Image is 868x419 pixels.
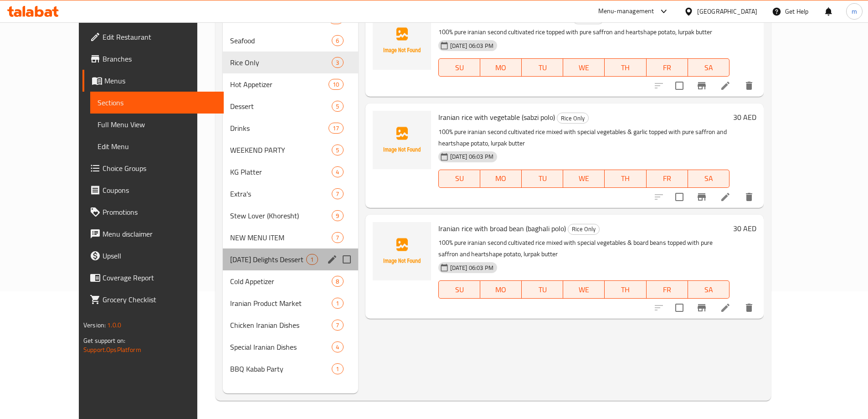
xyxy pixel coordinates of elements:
a: Coverage Report [82,267,224,289]
a: Full Menu View [90,114,224,135]
span: 1 [332,365,343,373]
p: 100% pure iranian second cultivated rice topped with pure saffron and heartshape potato, lurpak b... [438,26,729,38]
a: Edit menu item [720,80,731,91]
div: items [332,35,343,46]
button: edit [325,253,339,266]
button: Branch-specific-item [691,297,713,319]
div: BBQ Kabab Party [230,363,332,374]
button: SU [438,170,480,188]
span: MO [484,172,518,185]
button: WE [563,170,605,188]
button: WE [563,280,605,299]
span: 7 [332,190,343,198]
span: SA [692,172,726,185]
div: Drinks17 [223,117,358,139]
span: WE [567,283,601,296]
span: SU [442,172,477,185]
button: SA [688,280,729,299]
span: Coverage Report [103,272,216,283]
span: Get support on: [83,335,125,347]
button: delete [738,186,760,208]
button: TU [522,170,563,188]
button: TH [605,170,646,188]
div: items [306,254,318,265]
button: FR [647,280,688,299]
button: SU [438,280,480,299]
div: items [332,341,343,352]
span: [DATE] 06:03 PM [447,264,497,272]
a: Coupons [82,179,224,201]
a: Branches [82,48,224,70]
span: Seafood [230,35,332,46]
button: TH [605,58,646,77]
div: Rice Only3 [223,52,358,73]
h6: 27 AED [733,11,756,24]
img: Iranian rice with broad bean (baghali polo) [373,222,431,280]
span: Dessert [230,101,332,112]
a: Edit menu item [720,302,731,313]
span: TU [525,61,560,74]
span: Iranian rice with vegetable (sabzi polo) [438,110,555,124]
span: Full Menu View [98,119,216,130]
span: 17 [329,124,343,133]
span: [DATE] 06:03 PM [447,152,497,161]
span: Drinks [230,123,329,134]
span: KG Platter [230,166,332,177]
a: Edit menu item [720,191,731,202]
button: TU [522,58,563,77]
div: WEEKEND PARTY5 [223,139,358,161]
div: Dessert5 [223,95,358,117]
button: TH [605,280,646,299]
button: MO [480,280,522,299]
span: NEW MENU ITEM [230,232,332,243]
span: WE [567,172,601,185]
div: items [329,123,343,134]
span: 1 [332,299,343,308]
div: items [332,320,343,331]
div: items [332,232,343,243]
a: Promotions [82,201,224,223]
div: Chicken Iranian Dishes7 [223,314,358,336]
span: 10 [329,80,343,89]
span: TH [608,61,642,74]
button: SU [438,58,480,77]
span: m [852,6,857,16]
h6: 30 AED [733,222,756,235]
span: [DATE] 06:03 PM [447,41,497,50]
span: Select to update [670,298,689,317]
span: Coupons [103,185,216,196]
button: MO [480,170,522,188]
span: Rice Only [557,113,588,124]
button: delete [738,75,760,97]
nav: Menu sections [223,4,358,383]
div: BBQ Kabab Party1 [223,358,358,380]
span: Menus [104,75,216,86]
span: 5 [332,102,343,111]
a: Upsell [82,245,224,267]
a: Menu disclaimer [82,223,224,245]
span: Branches [103,53,216,64]
div: items [332,145,343,155]
span: 6 [332,36,343,45]
a: Sections [90,92,224,114]
span: Rice Only [230,57,332,68]
a: Support.OpsPlatform [83,344,141,356]
span: FR [650,61,684,74]
button: WE [563,58,605,77]
span: Version: [83,319,106,331]
span: SU [442,283,477,296]
span: Select to update [670,76,689,95]
img: Iranian rice with vegetable (sabzi polo) [373,111,431,169]
span: 4 [332,168,343,176]
div: items [332,101,343,112]
span: TH [608,172,642,185]
div: Seafood6 [223,30,358,52]
span: WEEKEND PARTY [230,145,332,155]
div: items [332,57,343,68]
button: SA [688,170,729,188]
a: Grocery Checklist [82,289,224,310]
button: FR [647,170,688,188]
span: Promotions [103,207,216,217]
